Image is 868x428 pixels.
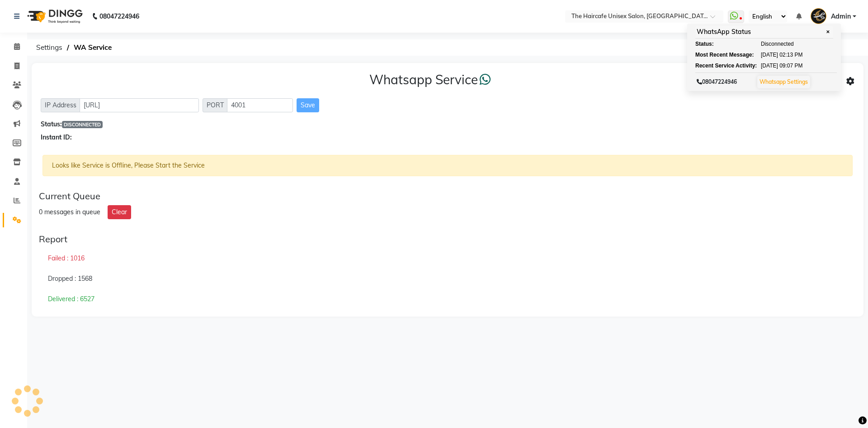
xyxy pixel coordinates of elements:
[108,205,131,219] button: Clear
[779,51,802,59] span: 02:13 PM
[39,234,856,245] div: Report
[41,98,80,112] span: IP Address
[80,98,199,112] input: Sizing example input
[831,12,851,21] span: Admin
[697,78,737,85] span: 08047224946
[695,62,745,70] div: Recent Service Activity:
[695,40,745,48] div: Status:
[41,120,854,129] div: Status:
[39,207,100,217] div: 0 messages in queue
[39,191,856,202] div: Current Queue
[779,62,802,70] span: 09:07 PM
[41,133,854,142] div: Instant ID:
[761,40,794,48] span: Disconnected
[811,8,826,24] img: Admin
[369,72,491,87] h3: Whatsapp Service
[69,39,116,56] span: WA Service
[39,269,856,289] div: Dropped : 1568
[23,4,85,29] img: logo
[203,98,228,112] span: PORT
[39,248,856,269] div: Failed : 1016
[62,121,103,128] span: DISCONNECTED
[695,26,833,38] div: WhatsApp Status
[759,78,808,85] a: Whatsapp Settings
[99,4,139,29] b: 08047224946
[761,62,778,70] span: [DATE]
[757,76,810,88] button: Whatsapp Settings
[42,155,853,176] div: Looks like Service is Offline, Please Start the Service
[824,29,832,35] span: ✕
[695,51,745,59] div: Most Recent Message:
[227,98,293,112] input: Sizing example input
[32,39,67,56] span: Settings
[761,51,778,59] span: [DATE]
[39,289,856,309] div: Delivered : 6527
